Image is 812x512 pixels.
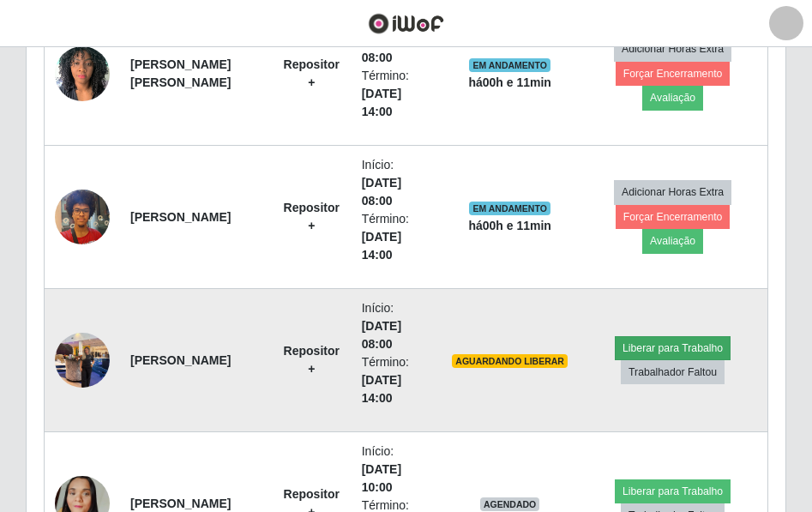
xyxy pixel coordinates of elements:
[130,57,231,89] strong: [PERSON_NAME] [PERSON_NAME]
[130,497,231,510] strong: [PERSON_NAME]
[362,156,431,210] li: Início:
[480,497,540,511] span: AGENDADO
[469,202,550,215] span: EM ANDAMENTO
[642,229,703,253] button: Avaliação
[55,37,110,110] img: 1748449029171.jpeg
[468,219,551,232] strong: há 00 h e 11 min
[362,176,401,208] time: [DATE] 08:00
[284,344,340,376] strong: Repositor +
[614,180,731,204] button: Adicionar Horas Extra
[284,201,340,232] strong: Repositor +
[615,479,731,503] button: Liberar para Trabalho
[362,353,431,407] li: Término:
[362,299,431,353] li: Início:
[368,13,444,34] img: CoreUI Logo
[130,210,231,224] strong: [PERSON_NAME]
[616,205,731,229] button: Forçar Encerramento
[130,353,231,367] strong: [PERSON_NAME]
[362,319,401,351] time: [DATE] 08:00
[642,86,703,110] button: Avaliação
[362,67,431,121] li: Término:
[55,180,110,253] img: 1751330520607.jpeg
[362,210,431,264] li: Término:
[362,230,401,262] time: [DATE] 14:00
[468,75,551,89] strong: há 00 h e 11 min
[469,58,550,72] span: EM ANDAMENTO
[621,360,725,384] button: Trabalhador Faltou
[614,37,731,61] button: Adicionar Horas Extra
[362,373,401,405] time: [DATE] 14:00
[362,87,401,118] time: [DATE] 14:00
[284,57,340,89] strong: Repositor +
[452,354,568,368] span: AGUARDANDO LIBERAR
[362,443,431,497] li: Início:
[55,323,110,396] img: 1755095833793.jpeg
[616,62,731,86] button: Forçar Encerramento
[362,462,401,494] time: [DATE] 10:00
[615,336,731,360] button: Liberar para Trabalho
